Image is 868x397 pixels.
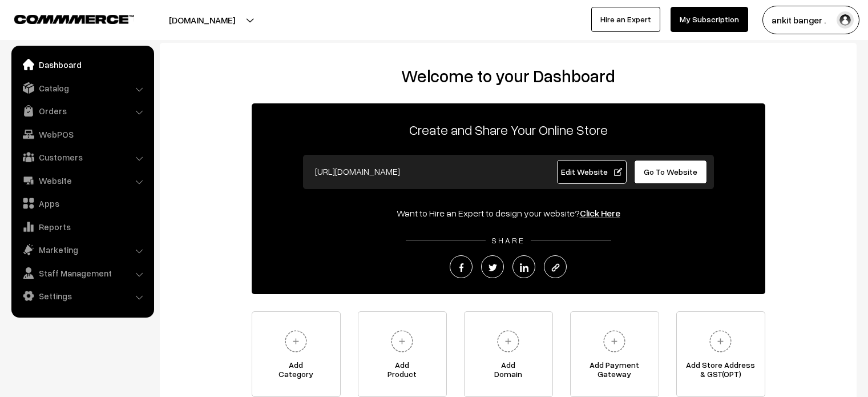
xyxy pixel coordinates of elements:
[252,311,341,397] a: AddCategory
[570,311,659,397] a: Add PaymentGateway
[14,15,134,23] img: COMMMERCE
[464,311,553,397] a: AddDomain
[14,147,150,167] a: Customers
[14,11,114,25] a: COMMMERCE
[252,360,340,383] span: Add Category
[837,11,854,29] img: user
[486,235,531,245] span: SHARE
[129,6,275,34] button: [DOMAIN_NAME]
[14,286,150,306] a: Settings
[580,207,620,219] a: Click Here
[671,7,748,32] a: My Subscription
[762,6,859,34] button: ankit banger .
[676,311,765,397] a: Add Store Address& GST(OPT)
[677,360,765,383] span: Add Store Address & GST(OPT)
[492,326,524,357] img: plus.svg
[571,360,659,383] span: Add Payment Gateway
[14,54,150,75] a: Dashboard
[14,78,150,98] a: Catalog
[14,193,150,214] a: Apps
[561,167,622,177] span: Edit Website
[557,160,627,184] a: Edit Website
[14,216,150,237] a: Reports
[634,160,708,184] a: Go To Website
[14,170,150,191] a: Website
[14,124,150,145] a: WebPOS
[358,360,446,383] span: Add Product
[705,326,736,357] img: plus.svg
[171,66,845,86] h2: Welcome to your Dashboard
[280,326,312,357] img: plus.svg
[14,239,150,260] a: Marketing
[14,101,150,121] a: Orders
[386,326,418,357] img: plus.svg
[644,167,697,177] span: Go To Website
[14,263,150,283] a: Staff Management
[358,311,447,397] a: AddProduct
[591,7,660,32] a: Hire an Expert
[599,326,630,357] img: plus.svg
[252,119,765,140] p: Create and Share Your Online Store
[465,360,552,383] span: Add Domain
[252,206,765,220] div: Want to Hire an Expert to design your website?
